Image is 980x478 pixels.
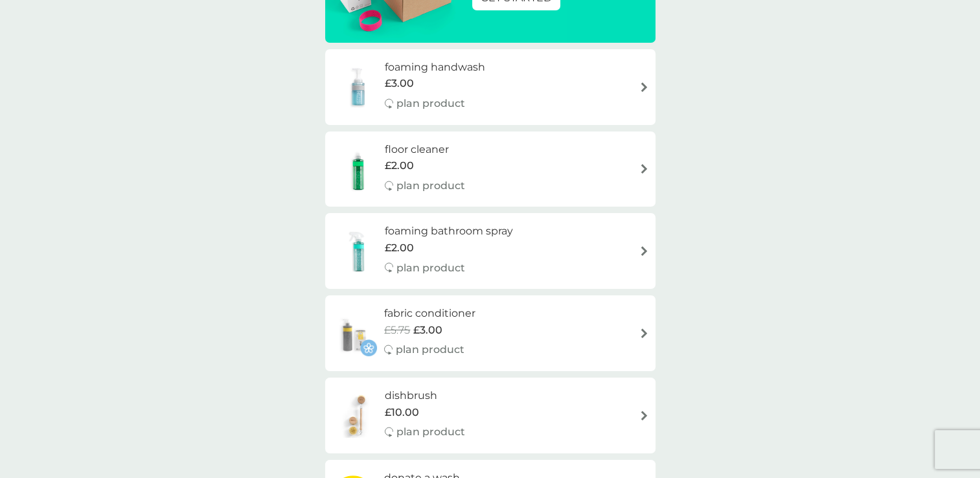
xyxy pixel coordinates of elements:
span: £2.00 [385,157,414,174]
h6: floor cleaner [385,141,465,158]
span: £3.00 [413,322,442,339]
p: plan product [396,177,465,194]
img: arrow right [639,164,649,174]
img: foaming bathroom spray [332,229,385,274]
img: arrow right [639,82,649,92]
h6: foaming bathroom spray [385,223,513,240]
img: fabric conditioner [332,311,377,356]
span: £2.00 [385,240,414,256]
span: £3.00 [385,75,414,92]
p: plan product [396,341,464,358]
span: £10.00 [385,404,419,421]
img: arrow right [639,328,649,338]
h6: dishbrush [385,387,465,404]
h6: fabric conditioner [384,305,475,322]
span: £5.75 [384,322,410,339]
p: plan product [396,424,465,440]
img: arrow right [639,411,649,420]
img: floor cleaner [332,146,385,192]
h6: foaming handwash [385,59,485,76]
img: arrow right [639,246,649,256]
img: dishbrush [332,393,385,438]
img: foaming handwash [332,64,385,109]
p: plan product [396,95,465,112]
p: plan product [396,260,465,277]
